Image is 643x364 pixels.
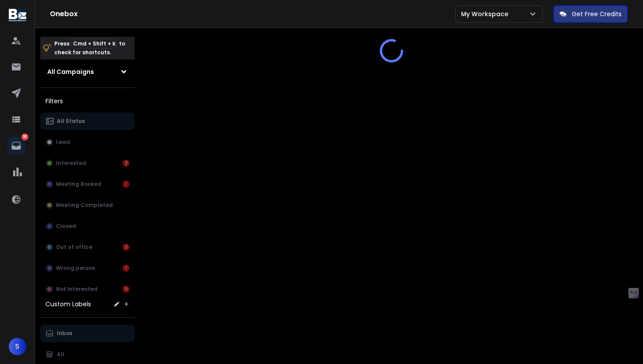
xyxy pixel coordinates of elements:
p: My Workspace [461,10,512,18]
button: S [9,338,26,355]
button: All Campaigns [40,63,135,80]
button: Get Free Credits [553,5,628,23]
h3: Filters [40,95,135,107]
span: Cmd + Shift + k [72,38,117,49]
img: logo [9,9,26,21]
p: 90 [21,133,28,140]
p: Get Free Credits [572,10,622,18]
a: 90 [7,137,25,154]
h1: All Campaigns [47,67,94,76]
h1: Onebox [50,9,455,19]
p: Press to check for shortcuts. [54,39,125,57]
h3: Custom Labels [45,300,91,308]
